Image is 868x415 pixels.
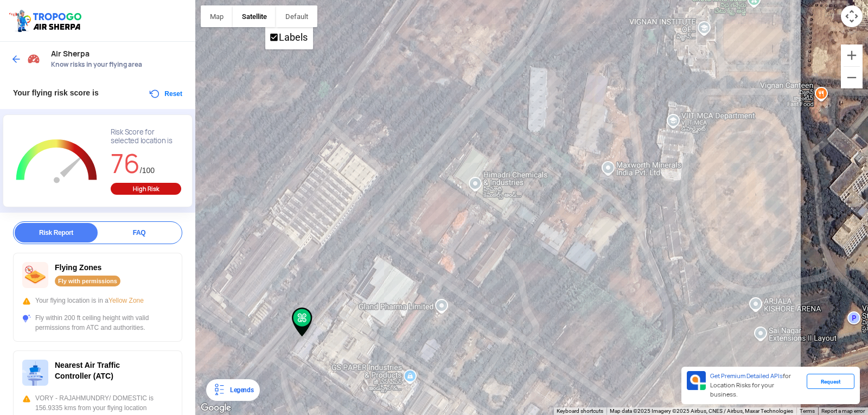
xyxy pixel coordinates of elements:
span: /100 [140,166,155,175]
img: ic_nofly.svg [22,262,48,288]
div: VORY - RAJAHMUNDRY/ DOMESTIC is 156.9335 kms from your flying location [22,393,173,413]
div: Risk Report [15,223,98,242]
div: Request [807,374,854,389]
div: Risk Score for selected location is [111,128,181,145]
button: Show street map [201,5,233,27]
div: FAQ [98,223,181,242]
span: 76 [111,146,140,181]
span: Flying Zones [55,263,101,272]
span: Nearest Air Traffic Controller (ATC) [55,361,120,380]
span: Get Premium Detailed APIs [710,372,783,380]
img: Risk Scores [27,52,40,65]
ul: Show satellite imagery [265,27,313,49]
div: for Location Risks for your business. [706,371,807,400]
a: Report a map error [821,408,865,414]
a: Terms [800,408,815,414]
span: Your flying risk score is [13,88,99,97]
span: Air Sherpa [51,49,184,58]
li: Labels [266,28,312,48]
img: Legends [213,384,226,397]
img: Google [198,401,234,415]
button: Zoom out [841,67,863,88]
img: ic_tgdronemaps.svg [8,8,85,33]
span: Map data ©2025 Imagery ©2025 Airbus, CNES / Airbus, Maxar Technologies [610,408,793,414]
div: Fly within 200 ft ceiling height with valid permissions from ATC and authorities. [22,313,173,333]
div: Fly with permissions [55,276,120,286]
img: ic_arrow_back_blue.svg [11,54,22,65]
button: Map camera controls [841,5,863,27]
a: Open this area in Google Maps (opens a new window) [198,401,234,415]
button: Keyboard shortcuts [557,407,603,415]
span: Yellow Zone [108,297,144,304]
div: Your flying location is in a [22,296,173,305]
div: Legends [226,384,253,397]
span: Know risks in your flying area [51,60,184,69]
button: Reset [148,87,182,100]
button: Show satellite imagery [233,5,276,27]
img: Premium APIs [687,371,706,390]
label: Labels [279,31,308,43]
button: Zoom in [841,44,863,66]
g: Chart [11,128,102,196]
div: High Risk [111,183,181,195]
img: ic_atc.svg [22,360,48,386]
